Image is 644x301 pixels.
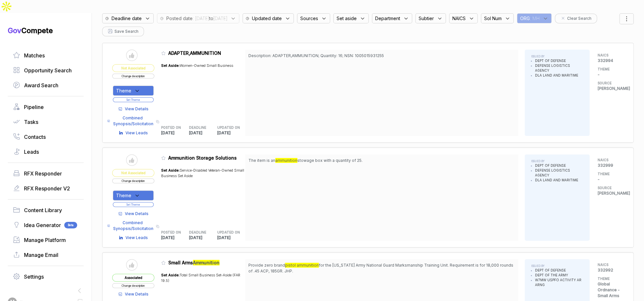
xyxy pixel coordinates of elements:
span: for the [US_STATE] Army National Guard Marksmanship Training Unit. Requirement is for 18,000 roun... [248,263,513,273]
span: Content Library [24,206,62,214]
button: Change description [112,74,154,78]
span: Subtier [419,15,434,22]
span: Contacts [24,133,46,141]
li: DEFENSE LOGISTICS AGENCY [535,63,583,73]
h5: THEME [598,67,624,72]
span: Settings [24,273,44,281]
mark: ammunition [275,158,297,163]
span: The item is an [248,158,275,163]
span: stowage box with a quantity of 25. [297,158,363,163]
p: - [598,176,624,182]
span: Combined Synopsis/Solicitation [113,220,154,232]
span: Small Arms [168,260,193,265]
li: DEPT OF DEFENSE [535,58,583,63]
a: Pipeline [13,103,78,111]
a: Combined Synopsis/Solicitation [107,220,154,232]
span: Department [375,15,400,22]
span: Updated date [252,15,282,22]
button: Change description [112,283,154,288]
span: Theme [116,87,131,94]
span: : [DATE] [DATE] [193,15,227,22]
span: Pipeline [24,103,44,111]
span: Beta [64,222,77,228]
span: Idea Generator [24,221,61,229]
span: NAICS [452,15,466,22]
button: Change description [112,178,154,183]
span: View Details [125,106,149,112]
span: Associated [112,274,154,282]
p: [DATE] [189,235,217,241]
p: [PERSON_NAME] [598,86,624,91]
a: Idea GeneratorBeta [13,221,78,229]
span: Manage Email [24,251,58,259]
span: Clear Search [567,16,591,21]
h5: ISSUED BY [531,159,583,163]
h5: POSTED ON [161,230,179,235]
li: DEFENSE LOGISTICS AGENCY [535,168,583,178]
a: Manage Email [13,251,78,259]
p: [DATE] [161,235,189,241]
p: [DATE] [161,130,189,136]
a: Contacts [13,133,78,141]
span: Opportunity Search [24,66,72,74]
li: W7MW USPFO ACTIVITY AR ARNG [535,278,583,287]
h5: THEME [598,172,624,176]
span: Tasks [24,118,38,126]
p: Global Ordnance - Small Arms [598,281,624,299]
span: View Details [125,211,149,217]
h5: UPDATED ON [217,125,235,130]
span: View Leads [125,235,148,241]
li: DEPT OF DEFENSE [535,268,583,273]
a: Award Search [13,81,78,89]
a: Matches [13,52,78,59]
h5: NAICS [598,53,624,58]
span: : MH [530,15,540,22]
h1: Compete [8,26,84,35]
p: 332994 [598,58,624,64]
span: Service-Disabled Veteran-Owned Small Business Set Aside [161,168,244,178]
h5: ISSUED BY [531,264,583,268]
span: Total Small Business Set-Aside (FAR 19.5) [161,273,240,283]
a: Tasks [13,118,78,126]
p: [DATE] [217,235,245,241]
a: Settings [13,273,78,281]
h5: DEADLINE [189,230,207,235]
span: Combined Synopsis/Solicitation [113,115,154,127]
h5: POSTED ON [161,125,179,130]
button: Set Theme [113,202,154,207]
h5: NAICS [598,158,624,163]
span: Description: ADAPTER,AMMUNITION; Quantity: 16; NSN: 1005015931255 [248,53,384,58]
a: RFX Responder [13,170,78,177]
h5: SOURCE [598,81,624,86]
span: Matches [24,52,45,59]
span: Women-Owned Small Business [180,63,233,68]
span: Set Aside: [161,273,180,277]
h5: SOURCE [598,186,624,190]
button: Clear Search [555,14,597,23]
li: DLA LAND AND MARITIME [535,178,583,183]
h5: ISSUED BY [531,54,583,58]
h5: NAICS [598,262,624,267]
mark: Ammunition [193,260,220,265]
a: Content Library [13,206,78,214]
span: ORG [520,15,530,22]
p: 332999 [598,163,624,168]
span: Set aside [337,15,357,22]
span: Sources [300,15,318,22]
a: RFX Responder V2 [13,185,78,192]
span: View Details [125,291,149,297]
a: Manage Platform [13,236,78,244]
span: Not Associated [112,64,154,72]
span: Manage Platform [24,236,66,244]
span: RFX Responder V2 [24,185,70,192]
p: [DATE] [217,130,245,136]
button: Save Search [102,27,144,36]
span: Set Aside: [161,168,180,173]
li: DEPT OF DEFENSE [535,163,583,168]
h5: UPDATED ON [217,230,235,235]
span: Theme [116,192,131,199]
a: Opportunity Search [13,66,78,74]
span: Award Search [24,81,58,89]
p: - [598,72,624,78]
mark: pistol ammunition [285,263,319,268]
